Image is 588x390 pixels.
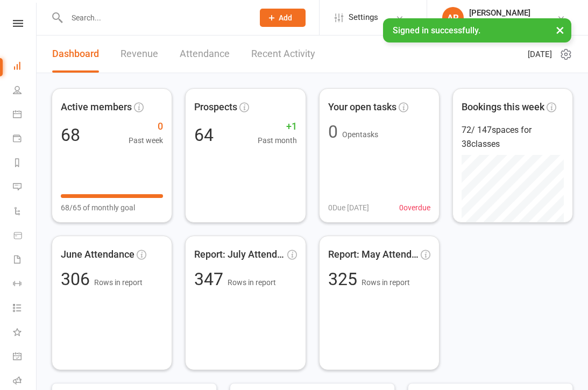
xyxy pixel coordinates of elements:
input: Search... [63,10,246,25]
span: +1 [258,119,297,134]
div: 72 / 147 spaces for 38 classes [462,123,564,151]
a: Calendar [13,103,37,127]
span: Rows in report [94,278,143,287]
span: Add [279,13,292,22]
a: Product Sales [13,224,37,249]
span: Report: May Attendance [328,247,419,263]
span: Prospects [194,100,237,115]
span: 68/65 of monthly goal [61,202,135,214]
button: Add [260,9,306,27]
div: 0 [328,123,338,140]
div: AR [442,7,464,29]
a: Recent Activity [251,36,315,73]
span: Your open tasks [328,100,396,115]
a: General attendance kiosk mode [13,345,37,370]
span: Report: July Attendance [194,247,285,263]
a: What's New [13,321,37,345]
button: × [550,18,570,41]
div: The Weight Rm [469,18,530,27]
span: Bookings this week [462,100,544,115]
span: Active members [61,100,132,115]
a: Payments [13,127,37,152]
span: 0 [129,119,163,134]
span: 306 [61,269,94,289]
span: Past week [129,134,163,146]
span: Rows in report [362,278,410,287]
div: 68 [61,126,80,144]
span: Open tasks [342,130,378,139]
a: People [13,79,37,103]
span: Signed in successfully. [393,25,480,36]
a: Reports [13,152,37,176]
span: June Attendance [61,247,134,263]
a: Attendance [180,36,230,73]
a: Dashboard [52,36,99,73]
span: 325 [328,269,362,289]
span: Settings [349,5,378,30]
span: [DATE] [528,48,552,61]
div: [PERSON_NAME] [469,8,530,18]
span: 0 Due [DATE] [328,202,369,214]
span: 0 overdue [399,202,430,214]
span: Past month [258,134,297,146]
div: 64 [194,126,214,144]
a: Dashboard [13,55,37,79]
span: Rows in report [228,278,276,287]
a: Revenue [121,36,158,73]
span: 347 [194,269,228,289]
